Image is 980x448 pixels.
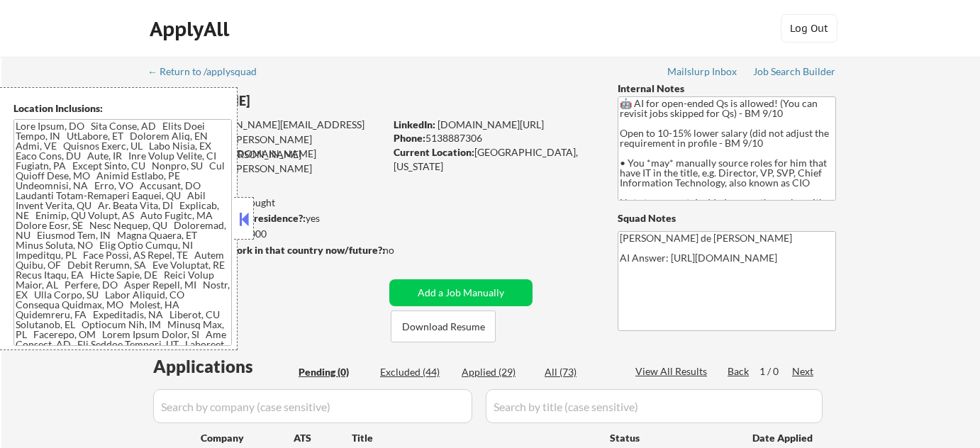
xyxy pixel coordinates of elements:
[728,364,750,379] div: Back
[394,118,435,130] strong: LinkedIn:
[753,66,836,80] a: Job Search Builder
[394,145,594,173] div: [GEOGRAPHIC_DATA], [US_STATE]
[153,358,294,375] div: Applications
[438,118,544,130] a: [DOMAIN_NAME][URL]
[667,67,738,77] div: Mailslurp Inbox
[391,310,496,342] button: Download Resume
[383,243,423,257] div: no
[462,365,533,379] div: Applied (29)
[147,67,270,77] div: ← Return to /applysquad
[792,364,815,379] div: Next
[149,244,385,256] strong: Will need Visa to work in that country now/future?:
[299,365,369,379] div: Pending (0)
[781,14,837,43] button: Log Out
[150,133,384,160] div: [PERSON_NAME][EMAIL_ADDRESS][DOMAIN_NAME]
[13,101,232,116] div: Location Inclusions:
[752,431,815,445] div: Date Applied
[148,196,384,210] div: 29 sent / 100 bought
[667,66,738,80] a: Mailslurp Inbox
[149,92,440,110] div: [PERSON_NAME]
[150,17,233,41] div: ApplyAll
[618,211,836,225] div: Squad Notes
[753,67,836,77] div: Job Search Builder
[394,131,594,145] div: 5138887306
[394,132,425,144] strong: Phone:
[545,365,616,379] div: All (73)
[352,431,596,445] div: Title
[389,279,533,306] button: Add a Job Manually
[147,66,270,80] a: ← Return to /applysquad
[148,211,380,225] div: yes
[759,364,792,379] div: 1 / 0
[153,389,472,423] input: Search by company (case sensitive)
[635,364,711,379] div: View All Results
[149,147,384,189] div: [PERSON_NAME][EMAIL_ADDRESS][PERSON_NAME][DOMAIN_NAME]
[294,431,352,445] div: ATS
[618,82,836,96] div: Internal Notes
[486,389,823,423] input: Search by title (case sensitive)
[150,118,384,145] div: [PERSON_NAME][EMAIL_ADDRESS][DOMAIN_NAME]
[380,365,451,379] div: Excluded (44)
[394,146,474,158] strong: Current Location:
[201,431,294,445] div: Company
[148,227,384,241] div: $225,000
